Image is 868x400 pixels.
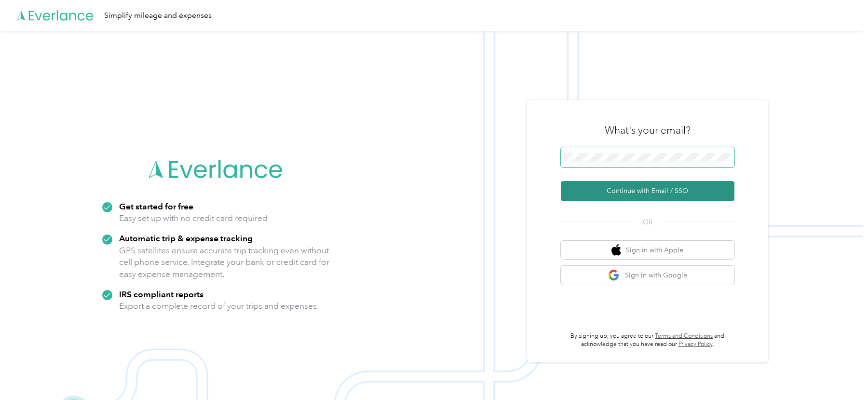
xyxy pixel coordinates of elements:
p: Export a complete record of your trips and expenses. [119,300,319,312]
img: google logo [608,269,620,281]
iframe: Everlance-gr Chat Button Frame [814,346,868,400]
p: By signing up, you agree to our and acknowledge that you have read our . [561,332,734,349]
button: Continue with Email / SSO [561,181,734,201]
img: apple logo [611,244,621,256]
strong: IRS compliant reports [119,289,203,299]
strong: Automatic trip & expense tracking [119,233,253,243]
a: Terms and Conditions [655,332,713,340]
button: google logoSign in with Google [561,266,734,285]
a: Privacy Policy [678,341,713,348]
p: GPS satellites ensure accurate trip tracking even without cell phone service. Integrate your bank... [119,245,330,280]
div: Simplify mileage and expenses [104,10,212,22]
p: Easy set up with no credit card required [119,212,268,224]
h3: What's your email? [605,124,691,137]
strong: Get started for free [119,201,193,211]
button: apple logoSign in with Apple [561,241,734,260]
span: OR [631,217,665,227]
